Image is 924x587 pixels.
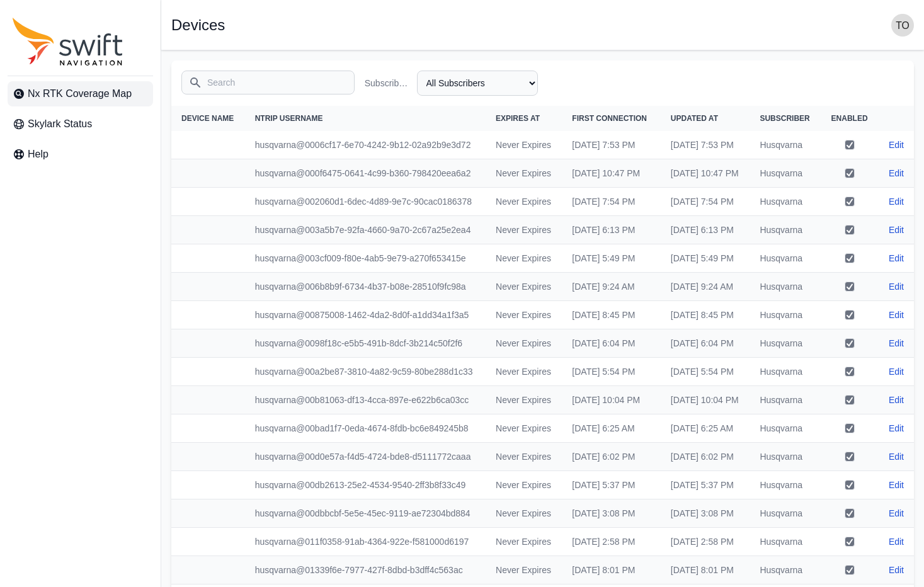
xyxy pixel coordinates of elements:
[889,195,904,208] a: Edit
[245,386,486,414] td: husqvarna@00b81063-df13-4cca-897e-e622b6ca03cc
[562,358,661,386] td: [DATE] 5:54 PM
[889,139,904,151] a: Edit
[486,273,562,301] td: Never Expires
[750,471,821,499] td: Husqvarna
[889,365,904,378] a: Edit
[889,564,904,576] a: Edit
[562,386,661,414] td: [DATE] 10:04 PM
[661,273,750,301] td: [DATE] 9:24 AM
[821,106,878,131] th: Enabled
[245,528,486,556] td: husqvarna@011f0358-91ab-4364-922e-f581000d6197
[889,479,904,491] a: Edit
[891,14,914,37] img: user photo
[661,471,750,499] td: [DATE] 5:37 PM
[661,188,750,216] td: [DATE] 7:54 PM
[245,159,486,188] td: husqvarna@000f6475-0641-4c99-b360-798420eea6a2
[889,224,904,236] a: Edit
[562,159,661,188] td: [DATE] 10:47 PM
[889,535,904,548] a: Edit
[486,471,562,499] td: Never Expires
[889,167,904,180] a: Edit
[245,358,486,386] td: husqvarna@00a2be87-3810-4a82-9c59-80be288d1c33
[28,117,92,132] span: Skylark Status
[486,216,562,244] td: Never Expires
[562,301,661,329] td: [DATE] 8:45 PM
[750,556,821,584] td: Husqvarna
[661,528,750,556] td: [DATE] 2:58 PM
[245,244,486,273] td: husqvarna@003cf009-f80e-4ab5-9e79-a270f653415e
[661,216,750,244] td: [DATE] 6:13 PM
[486,131,562,159] td: Never Expires
[562,499,661,528] td: [DATE] 3:08 PM
[562,329,661,358] td: [DATE] 6:04 PM
[750,499,821,528] td: Husqvarna
[417,71,538,96] select: Subscriber
[28,86,132,101] span: Nx RTK Coverage Map
[889,450,904,463] a: Edit
[750,106,821,131] th: Subscriber
[486,414,562,443] td: Never Expires
[562,216,661,244] td: [DATE] 6:13 PM
[750,273,821,301] td: Husqvarna
[245,414,486,443] td: husqvarna@00bad1f7-0eda-4674-8fdb-bc6e849245b8
[671,114,718,123] span: Updated At
[245,329,486,358] td: husqvarna@0098f18c-e5b5-491b-8dcf-3b214c50f2f6
[750,131,821,159] td: Husqvarna
[28,147,48,162] span: Help
[245,556,486,584] td: husqvarna@01339f6e-7977-427f-8dbd-b3dff4c563ac
[486,358,562,386] td: Never Expires
[486,556,562,584] td: Never Expires
[8,142,153,167] a: Help
[171,106,245,131] th: Device Name
[562,471,661,499] td: [DATE] 5:37 PM
[661,556,750,584] td: [DATE] 8:01 PM
[661,301,750,329] td: [DATE] 8:45 PM
[486,159,562,188] td: Never Expires
[245,131,486,159] td: husqvarna@0006cf17-6e70-4242-9b12-02a92b9e3d72
[661,499,750,528] td: [DATE] 3:08 PM
[486,499,562,528] td: Never Expires
[486,386,562,414] td: Never Expires
[562,443,661,471] td: [DATE] 6:02 PM
[245,273,486,301] td: husqvarna@006b8b9f-6734-4b37-b08e-28510f9fc98a
[750,528,821,556] td: Husqvarna
[661,414,750,443] td: [DATE] 6:25 AM
[562,131,661,159] td: [DATE] 7:53 PM
[562,273,661,301] td: [DATE] 9:24 AM
[562,244,661,273] td: [DATE] 5:49 PM
[496,114,540,123] span: Expires At
[8,81,153,106] a: Nx RTK Coverage Map
[889,394,904,406] a: Edit
[562,528,661,556] td: [DATE] 2:58 PM
[562,414,661,443] td: [DATE] 6:25 AM
[486,528,562,556] td: Never Expires
[181,71,355,94] input: Search
[750,329,821,358] td: Husqvarna
[486,244,562,273] td: Never Expires
[486,188,562,216] td: Never Expires
[661,358,750,386] td: [DATE] 5:54 PM
[8,111,153,137] a: Skylark Status
[750,216,821,244] td: Husqvarna
[889,309,904,321] a: Edit
[245,443,486,471] td: husqvarna@00d0e57a-f4d5-4724-bde8-d5111772caaa
[750,159,821,188] td: Husqvarna
[572,114,647,123] span: First Connection
[889,337,904,350] a: Edit
[365,77,412,89] label: Subscriber Name
[889,422,904,435] a: Edit
[245,499,486,528] td: husqvarna@00dbbcbf-5e5e-45ec-9119-ae72304bd884
[750,414,821,443] td: Husqvarna
[486,443,562,471] td: Never Expires
[486,301,562,329] td: Never Expires
[889,507,904,520] a: Edit
[750,301,821,329] td: Husqvarna
[245,471,486,499] td: husqvarna@00db2613-25e2-4534-9540-2ff3b8f33c49
[889,252,904,265] a: Edit
[889,280,904,293] a: Edit
[661,386,750,414] td: [DATE] 10:04 PM
[750,244,821,273] td: Husqvarna
[486,329,562,358] td: Never Expires
[661,443,750,471] td: [DATE] 6:02 PM
[245,106,486,131] th: NTRIP Username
